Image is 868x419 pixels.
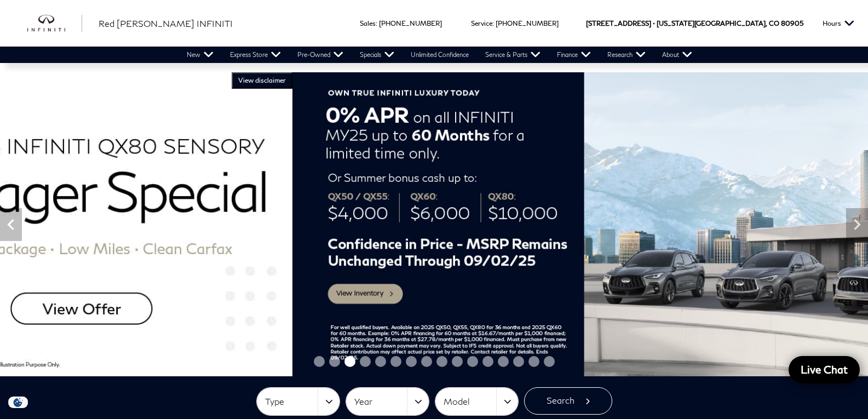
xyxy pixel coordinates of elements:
[360,356,371,367] span: Go to slide 4
[27,15,82,32] img: INFINITI
[314,356,325,367] span: Go to slide 1
[496,19,559,27] a: [PHONE_NUMBER]
[265,393,318,411] span: Type
[406,356,417,367] span: Go to slide 7
[99,18,233,28] span: Red [PERSON_NAME] INFINITI
[654,47,700,63] a: About
[452,356,463,367] span: Go to slide 10
[5,397,31,408] section: Click to Open Cookie Consent Modal
[789,356,860,383] a: Live Chat
[599,47,654,63] a: Research
[354,393,407,411] span: Year
[586,19,803,27] a: [STREET_ADDRESS] • [US_STATE][GEOGRAPHIC_DATA], CO 80905
[467,356,478,367] span: Go to slide 11
[471,19,492,27] span: Service
[544,356,555,367] span: Go to slide 16
[375,356,386,367] span: Go to slide 5
[846,208,868,241] div: Next
[360,19,376,27] span: Sales
[498,356,509,367] span: Go to slide 13
[179,47,700,63] nav: Main Navigation
[477,47,549,63] a: Service & Parts
[390,356,401,367] span: Go to slide 6
[222,47,289,63] a: Express Store
[5,397,31,408] img: Opt-Out Icon
[435,388,518,415] button: Model
[513,356,524,367] span: Go to slide 14
[795,363,853,376] span: Live Chat
[436,356,447,367] span: Go to slide 9
[421,356,432,367] span: Go to slide 8
[99,17,233,30] a: Red [PERSON_NAME] INFINITI
[376,19,377,27] span: :
[346,388,429,415] button: Year
[549,47,599,63] a: Finance
[289,47,352,63] a: Pre-Owned
[27,15,82,32] a: infiniti
[524,387,612,415] button: Search
[444,393,496,411] span: Model
[528,356,539,367] span: Go to slide 15
[482,356,493,367] span: Go to slide 12
[352,47,403,63] a: Specials
[329,356,340,367] span: Go to slide 2
[403,47,477,63] a: Unlimited Confidence
[379,19,442,27] a: [PHONE_NUMBER]
[344,356,355,367] span: Go to slide 3
[179,47,222,63] a: New
[257,388,340,415] button: Type
[238,76,286,85] span: VIEW DISCLAIMER
[492,19,494,27] span: :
